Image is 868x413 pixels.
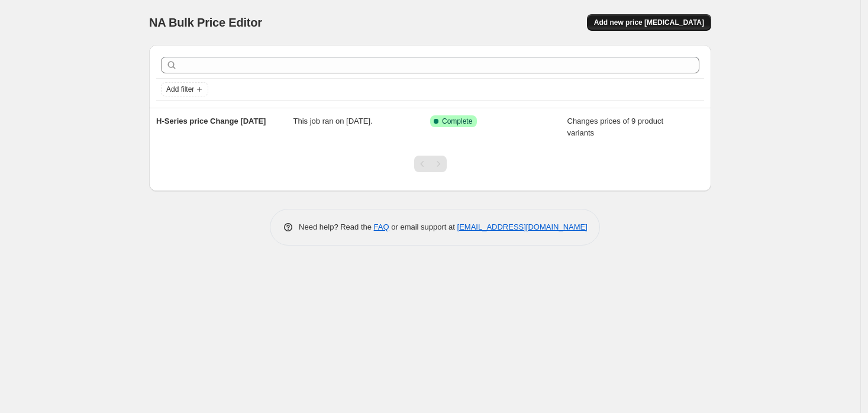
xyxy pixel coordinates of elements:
a: FAQ [374,222,389,231]
span: Add new price [MEDICAL_DATA] [594,18,704,27]
span: H-Series price Change [DATE] [156,117,266,125]
button: Add new price [MEDICAL_DATA] [587,14,711,31]
a: [EMAIL_ADDRESS][DOMAIN_NAME] [457,222,588,231]
span: Need help? Read the [299,222,374,231]
span: or email support at [389,222,457,231]
span: Add filter [166,85,194,94]
nav: Pagination [414,156,447,172]
span: Changes prices of 9 product variants [567,117,664,137]
span: This job ran on [DATE]. [293,117,373,125]
button: Add filter [161,82,208,96]
span: Complete [442,117,472,126]
span: NA Bulk Price Editor [149,16,262,29]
